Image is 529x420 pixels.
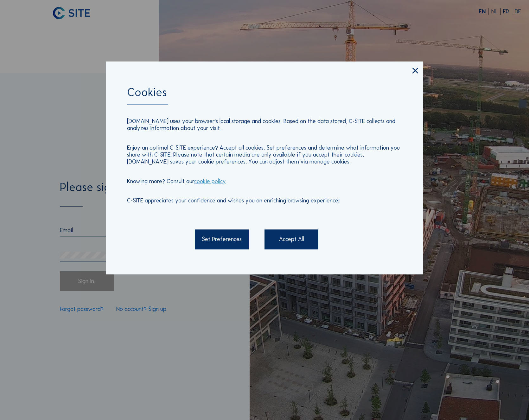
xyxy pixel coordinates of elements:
[127,178,402,185] p: Knowing more? Consult our
[127,197,402,204] p: C-SITE appreciates your confidence and wishes you an enriching browsing experience!
[127,118,402,132] p: [DOMAIN_NAME] uses your browser's local storage and cookies. Based on the data stored, C-SITE col...
[264,230,318,249] div: Accept All
[127,144,402,165] p: Enjoy an optimal C-SITE experience? Accept all cookies. Set preferences and determine what inform...
[127,87,402,105] div: Cookies
[195,230,249,249] div: Set Preferences
[194,178,226,185] a: cookie policy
